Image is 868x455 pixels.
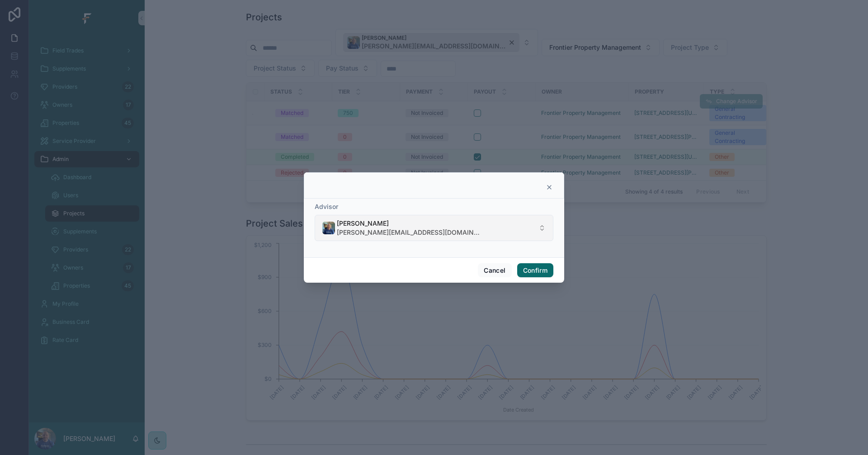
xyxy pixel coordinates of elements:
[337,219,481,228] span: [PERSON_NAME]
[315,215,553,241] button: Select Button
[478,263,511,278] button: Cancel
[315,203,338,210] span: Advisor
[517,263,553,278] button: Confirm
[337,228,481,237] span: [PERSON_NAME][EMAIL_ADDRESS][DOMAIN_NAME]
